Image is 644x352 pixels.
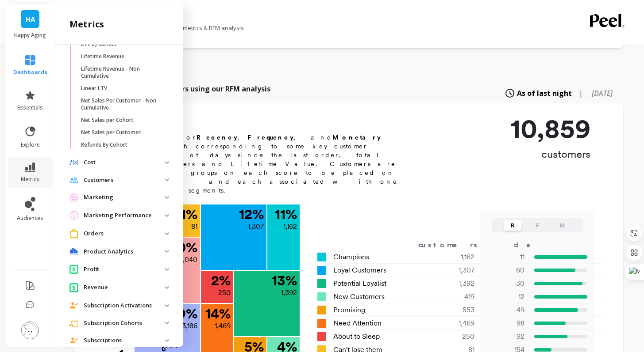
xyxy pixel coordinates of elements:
[69,177,78,183] img: navigation item icon
[486,291,524,302] p: 12
[486,265,524,276] p: 60
[84,283,165,292] p: Revenue
[422,291,486,302] div: 419
[81,41,116,48] p: LTV By Cohort
[69,159,78,165] img: navigation item icon
[510,115,590,142] p: 10,859
[165,268,169,271] img: down caret icon
[17,104,43,111] span: essentials
[504,220,521,231] button: R
[103,52,142,58] div: Palavras-chave
[84,211,165,220] p: Marketing Performance
[283,221,297,232] p: 1,162
[81,117,134,124] p: Net Sales per Cohort
[14,14,21,21] img: logo_orange.svg
[486,252,524,262] p: 11
[69,193,78,202] img: navigation item icon
[486,318,524,329] p: 98
[84,265,165,274] p: Profit
[23,23,127,30] div: [PERSON_NAME]: [DOMAIN_NAME]
[275,207,297,221] p: 11 %
[81,65,166,79] p: Lifetime Revenue - Non Cumulative
[107,115,408,129] h2: RFM Segments
[26,14,35,24] span: HA
[14,32,46,39] p: Happy Aging
[182,321,197,331] p: 3,186
[14,23,21,30] img: website_grey.svg
[69,248,78,255] img: navigation item icon
[165,178,169,181] img: down caret icon
[84,301,165,310] p: Subscription Activations
[81,53,124,60] p: Lifetime Revenue
[165,214,169,217] img: down caret icon
[107,133,408,195] p: RFM stands for , , and , each corresponding to some key customer trait: number of days since the ...
[211,273,231,288] p: 2 %
[25,14,43,21] div: v 4.0.25
[486,331,524,342] p: 92
[21,322,39,339] img: profile picture
[37,51,44,58] img: tab_domain_overview_orange.svg
[69,283,78,292] img: navigation item icon
[181,207,197,221] p: 1 %
[422,318,486,329] div: 1,469
[84,229,165,238] p: Orders
[510,147,590,161] p: customers
[81,97,166,111] p: Net Sales Per Customer - Non Cumulative
[165,161,169,164] img: down caret icon
[81,129,141,136] p: Net Sales per Customer
[333,305,365,315] span: Promising
[165,322,169,324] img: down caret icon
[165,286,169,289] img: down caret icon
[81,141,127,148] p: Refunds By Cohort
[69,265,78,274] img: navigation item icon
[422,265,486,276] div: 1,307
[218,288,231,298] p: 250
[165,339,169,342] img: down caret icon
[165,196,169,199] img: down caret icon
[333,291,385,302] span: New Customers
[69,318,78,327] img: navigation item icon
[21,176,39,183] span: metrics
[272,273,297,288] p: 13 %
[333,331,380,342] span: About to Sleep
[165,250,169,253] img: down caret icon
[422,252,486,262] div: 1,162
[281,288,297,298] p: 1,392
[69,337,78,344] img: navigation item icon
[205,307,231,321] p: 14 %
[69,302,78,308] img: navigation item icon
[84,247,165,256] p: Product Analytics
[93,51,100,58] img: tab_keywords_by_traffic_grey.svg
[592,88,613,98] span: [DATE]
[333,318,382,329] span: Need Attention
[239,207,264,221] p: 12 %
[247,134,293,141] b: Frequency
[422,278,486,289] div: 1,392
[197,134,237,141] b: Recency
[418,240,490,250] div: customers
[13,69,47,76] span: dashboards
[21,141,40,148] span: explore
[553,220,571,231] button: M
[517,88,572,98] span: As of last night
[69,229,78,238] img: navigation item icon
[486,305,524,315] p: 49
[17,215,43,222] span: audiences
[170,307,197,321] p: 29 %
[333,252,369,262] span: Champions
[528,220,546,231] button: F
[215,321,231,331] p: 1,469
[191,221,197,232] p: 81
[69,18,104,30] h2: metrics
[46,52,68,58] div: Domínio
[248,221,264,232] p: 1,307
[84,319,165,328] p: Subscription Cohorts
[81,85,107,92] p: Linear LTV
[579,88,583,98] span: |
[486,278,524,289] p: 30
[84,158,165,167] p: Cost
[181,254,197,265] p: 1,040
[422,305,486,315] div: 553
[84,193,165,202] p: Marketing
[514,240,550,250] div: days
